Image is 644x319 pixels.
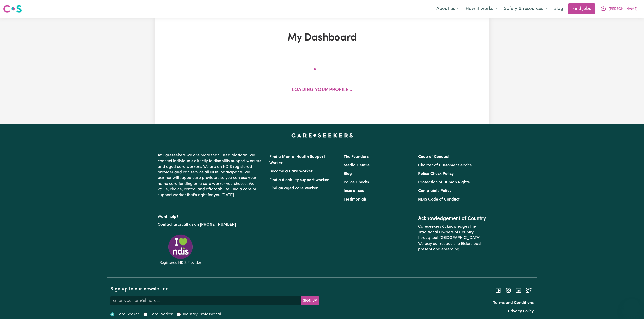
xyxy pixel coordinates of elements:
a: Terms and Conditions [493,301,534,305]
a: Follow Careseekers on LinkedIn [515,288,522,292]
p: Want help? [158,212,263,220]
button: About us [433,4,462,14]
iframe: Button to launch messaging window [624,299,640,315]
button: Safety & resources [500,4,550,14]
img: Registered NDIS provider [158,234,203,265]
label: Care Worker [149,311,173,317]
a: call us on [PHONE_NUMBER] [182,223,236,227]
span: [PERSON_NAME] [609,6,638,12]
label: Industry Professional [183,311,221,317]
a: Protection of Human Rights [418,180,470,184]
h1: My Dashboard [213,32,431,44]
a: Follow Careseekers on Instagram [505,288,511,292]
img: Careseekers logo [3,4,22,13]
a: Find an aged care worker [269,186,318,190]
p: or [158,220,263,229]
button: How it works [462,4,500,14]
a: Contact us [158,223,178,227]
a: Blog [344,172,352,176]
a: Careseekers home page [291,133,353,137]
a: NDIS Code of Conduct [418,197,460,202]
button: My Account [597,4,641,14]
label: Care Seeker [116,311,139,317]
a: Insurances [344,189,364,193]
a: Become a Care Worker [269,169,313,173]
a: The Founders [344,155,369,159]
a: Privacy Policy [508,309,534,313]
a: Find jobs [568,3,595,14]
a: Complaints Policy [418,189,451,193]
h2: Sign up to our newsletter [110,286,319,292]
input: Enter your email here... [110,296,301,305]
a: Follow Careseekers on Twitter [526,288,532,292]
a: Code of Conduct [418,155,450,159]
a: Police Checks [344,180,369,184]
p: Careseekers acknowledges the Traditional Owners of Country throughout [GEOGRAPHIC_DATA]. We pay o... [418,222,486,254]
a: Charter of Customer Service [418,163,472,167]
h2: Acknowledgement of Country [418,216,486,222]
p: At Careseekers we are more than just a platform. We connect individuals directly to disability su... [158,151,263,200]
a: Careseekers logo [3,3,22,15]
a: Find a disability support worker [269,178,329,182]
a: Testimonials [344,197,367,202]
a: Find a Mental Health Support Worker [269,155,325,165]
a: Blog [550,3,566,14]
p: Loading your profile... [292,87,352,94]
a: Media Centre [344,163,370,167]
a: Follow Careseekers on Facebook [495,288,501,292]
a: Police Check Policy [418,172,454,176]
button: Subscribe [301,296,319,305]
